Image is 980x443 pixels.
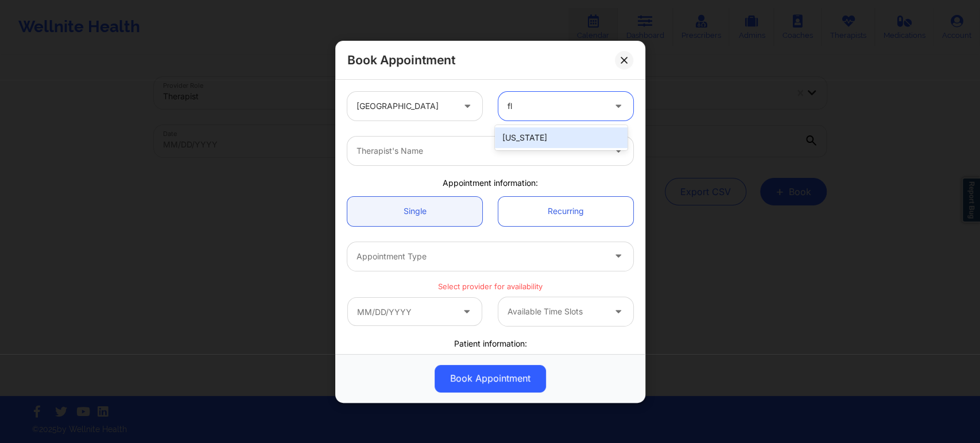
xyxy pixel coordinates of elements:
[495,127,627,148] div: [US_STATE]
[498,196,633,226] a: Recurring
[347,196,482,226] a: Single
[357,92,454,121] div: [GEOGRAPHIC_DATA]
[347,281,633,292] p: Select provider for availability
[347,297,482,326] input: MM/DD/YYYY
[339,177,641,189] div: Appointment information:
[339,338,641,349] div: Patient information:
[347,52,455,68] h2: Book Appointment
[435,364,546,392] button: Book Appointment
